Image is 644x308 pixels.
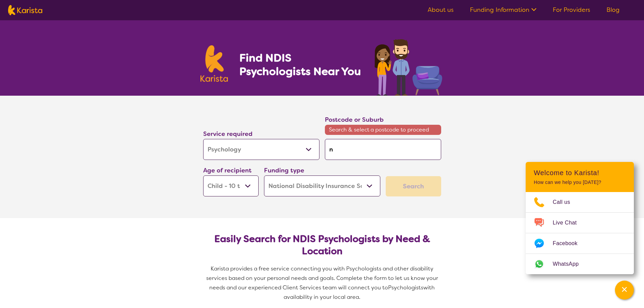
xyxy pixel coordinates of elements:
a: Blog [606,6,620,14]
span: Facebook [553,238,586,248]
label: Funding type [264,166,304,174]
h2: Welcome to Karista! [534,169,626,177]
span: WhatsApp [553,259,587,269]
span: Karista provides a free service connecting you with Psychologists and other disability services b... [206,265,439,291]
span: Call us [553,197,578,207]
p: How can we help you [DATE]? [534,180,626,185]
img: Karista logo [8,5,42,15]
a: About us [428,6,454,14]
label: Service required [203,130,253,138]
a: Web link opens in a new tab. [526,254,634,274]
label: Age of recipient [203,166,252,174]
a: For Providers [553,6,590,14]
input: Type [325,139,441,160]
img: psychology [372,37,444,96]
button: Channel Menu [615,281,634,300]
span: Psychologists [388,284,423,291]
h1: Find NDIS Psychologists Near You [239,51,364,78]
div: Channel Menu [526,162,634,274]
ul: Choose channel [526,192,634,274]
span: Search & select a postcode to proceed [325,125,441,135]
span: Live Chat [553,218,585,228]
img: Karista logo [200,45,228,82]
a: Funding Information [470,6,536,14]
h2: Easily Search for NDIS Psychologists by Need & Location [209,233,436,257]
label: Postcode or Suburb [325,116,384,124]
